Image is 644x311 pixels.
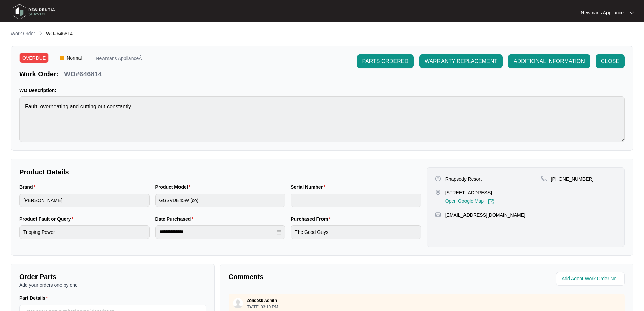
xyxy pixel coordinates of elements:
img: map-pin [435,189,441,195]
label: Product Model [155,184,193,191]
p: Add your orders one by one [19,282,206,288]
span: CLOSE [601,57,619,65]
p: Zendesk Admin [247,298,277,303]
p: [EMAIL_ADDRESS][DOMAIN_NAME] [445,212,525,218]
img: Link-External [488,199,494,205]
span: WO#646814 [46,31,73,36]
p: [DATE] 03:10 PM [247,305,278,309]
span: PARTS ORDERED [362,57,408,65]
span: ADDITIONAL INFORMATION [514,57,585,65]
textarea: Fault: overheating and cutting out constantly [19,96,625,142]
a: Work Order [9,30,37,38]
img: chevron-right [38,30,43,36]
p: Product Details [19,167,421,177]
p: Newmans Appliance [581,9,624,16]
img: map-pin [435,212,441,218]
p: Work Order: [19,69,58,79]
p: Comments [229,272,422,282]
input: Brand [19,194,150,207]
label: Serial Number [291,184,328,191]
img: residentia service logo [10,2,57,22]
button: WARRANTY REPLACEMENT [419,54,503,68]
label: Product Fault or Query [19,216,76,222]
p: WO#646814 [64,69,102,79]
img: Vercel Logo [60,56,64,60]
span: Normal [64,53,85,63]
span: OVERDUE [19,53,49,63]
label: Part Details [19,295,51,302]
img: dropdown arrow [630,11,634,14]
img: user.svg [233,298,243,308]
button: CLOSE [596,54,625,68]
label: Brand [19,184,38,191]
p: Order Parts [19,272,206,282]
input: Add Agent Work Order No. [562,275,621,283]
p: Newmans ApplianceÂ [96,56,142,63]
p: [STREET_ADDRESS], [445,189,494,196]
button: PARTS ORDERED [357,54,414,68]
button: ADDITIONAL INFORMATION [508,54,590,68]
input: Date Purchased [159,228,276,236]
span: WARRANTY REPLACEMENT [425,57,497,65]
a: Open Google Map [445,199,494,205]
p: WO Description: [19,87,625,94]
input: Product Fault or Query [19,225,150,239]
input: Product Model [155,194,286,207]
input: Purchased From [291,225,421,239]
p: Rhapsody Resort [445,176,482,182]
input: Serial Number [291,194,421,207]
p: [PHONE_NUMBER] [551,176,594,182]
label: Date Purchased [155,216,196,222]
label: Purchased From [291,216,333,222]
img: map-pin [541,176,547,182]
p: Work Order [11,30,35,37]
img: user-pin [435,176,441,182]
